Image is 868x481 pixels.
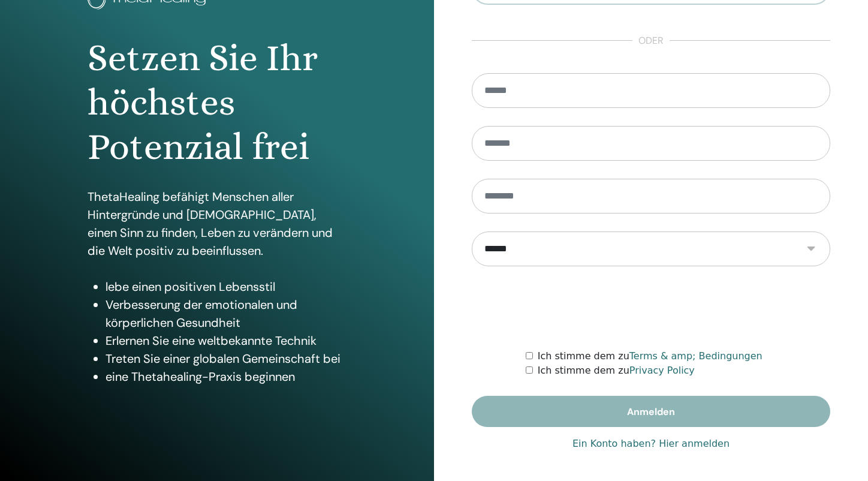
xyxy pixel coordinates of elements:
iframe: reCAPTCHA [560,284,742,331]
label: Ich stimme dem zu [538,363,695,378]
a: Terms & amp; Bedingungen [629,350,762,362]
p: ThetaHealing befähigt Menschen aller Hintergründe und [DEMOGRAPHIC_DATA], einen Sinn zu finden, L... [88,188,347,260]
h1: Setzen Sie Ihr höchstes Potenzial frei [88,36,347,170]
li: Verbesserung der emotionalen und körperlichen Gesundheit [106,296,347,332]
a: Ein Konto haben? Hier anmelden [572,437,730,451]
li: eine Thetahealing-Praxis beginnen [106,368,347,386]
a: Privacy Policy [629,365,695,376]
li: Erlernen Sie eine weltbekannte Technik [106,332,347,350]
li: Treten Sie einer globalen Gemeinschaft bei [106,350,347,368]
label: Ich stimme dem zu [538,349,762,363]
span: oder [632,34,670,48]
li: lebe einen positiven Lebensstil [106,278,347,296]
